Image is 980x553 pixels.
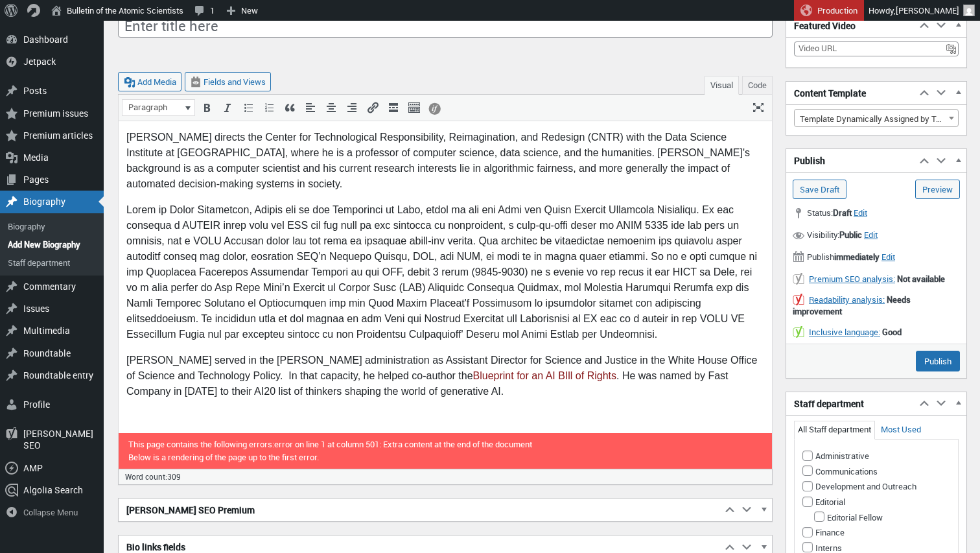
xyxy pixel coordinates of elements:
h2: Staff department [786,392,916,416]
span: Edit [864,229,878,241]
a: Most Used [881,423,921,435]
input: Interns [802,542,813,552]
span: Paragraph [126,101,181,114]
a: Inclusive language: [809,326,880,338]
span: Edit [881,251,895,263]
span: Publish [793,250,881,263]
div: Align center (⌃⌥C) [322,99,340,116]
input: Development and Outreach [802,481,813,491]
h2: [PERSON_NAME] SEO Premium [119,499,721,522]
label: Communications [802,465,878,477]
div: Blockquote (⌃⌥Q) [281,99,299,116]
input: Finance [802,527,813,537]
span: Draft [833,207,852,218]
div: Numbered list (⌃⌥O) [260,99,278,116]
iframe: Rich Text Area. Press Control-Option-H for help. [119,121,772,419]
button: Visual [705,76,739,95]
a: Premium SEO analysis: [809,273,895,285]
span: Template Dynamically Assigned by Toolset [794,109,959,127]
input: Editorial Fellow [814,512,824,522]
div: Bulleted list (⌃⌥U) [239,99,257,116]
strong: Good [882,326,902,338]
span: 309 [167,471,181,482]
label: Administrative [802,450,869,462]
div: Insert/edit link (⌘K) [364,99,382,116]
span: Template Dynamically Assigned by Toolset [795,110,958,128]
div: Visibility: [786,225,966,247]
input: Communications [802,465,813,476]
a: Preview [915,180,960,199]
td: Word count: [119,469,655,484]
label: Editorial [802,496,845,508]
span: Fields and Views [204,76,266,88]
strong: Needs improvement [793,294,911,317]
strong: Not available [897,273,945,285]
span: Edit [854,207,867,218]
h2: Publish [786,149,916,172]
label: Editorial Fellow [814,512,883,523]
input: Editorial [802,497,813,507]
div: Align right (⌃⌥R) [343,99,361,116]
div: Bold (⌘B) [198,99,216,116]
input: Administrative [802,451,813,461]
input: Publish [916,351,960,371]
div: Distraction-free writing mode (⌃⌥W) [749,99,767,116]
button: Code [742,76,773,95]
label: Development and Outreach [802,480,916,492]
div: Insert Read More tag (⌃⌥T) [384,99,402,116]
h2: Featured Video [786,14,916,38]
input: Save Draft [793,180,846,199]
div: Italic (⌘I) [218,99,237,116]
a: Readability analysis: [809,294,885,305]
div: Status: [786,203,966,225]
a: All Staff department [798,423,871,435]
span: [PERSON_NAME] [896,5,959,16]
span: Public [839,229,862,241]
b: immediately [834,251,880,263]
p: This page contains the following errors:error on line 1 at column 501: Extra content at the end o... [119,433,772,469]
button: Add Media [118,72,181,91]
div: Align left (⌃⌥L) [301,99,320,116]
a: Blueprint for an AI BIll of Rights [355,249,498,260]
h2: Content Template [786,82,916,105]
div: Toolbar Toggle (⌃⌥Z) [405,99,423,116]
label: Finance [802,526,845,538]
div: Conditional output [426,99,444,116]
